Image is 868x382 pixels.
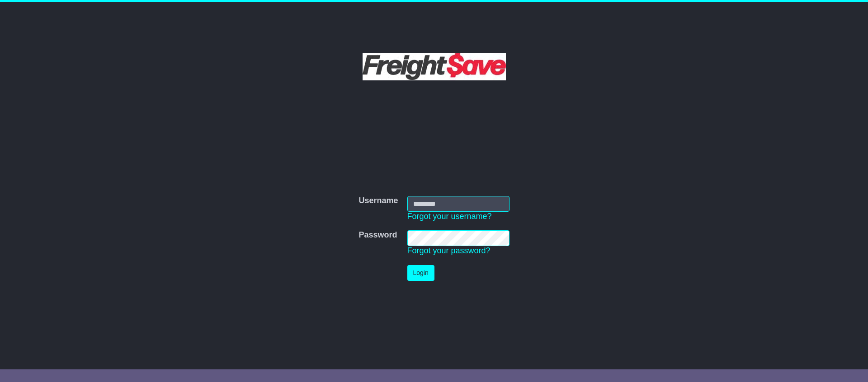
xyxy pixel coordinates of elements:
[407,246,491,255] a: Forgot your password?
[359,196,398,206] label: Username
[363,53,506,80] img: Freight Save
[359,230,397,240] label: Password
[407,265,434,281] button: Login
[407,212,492,221] a: Forgot your username?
